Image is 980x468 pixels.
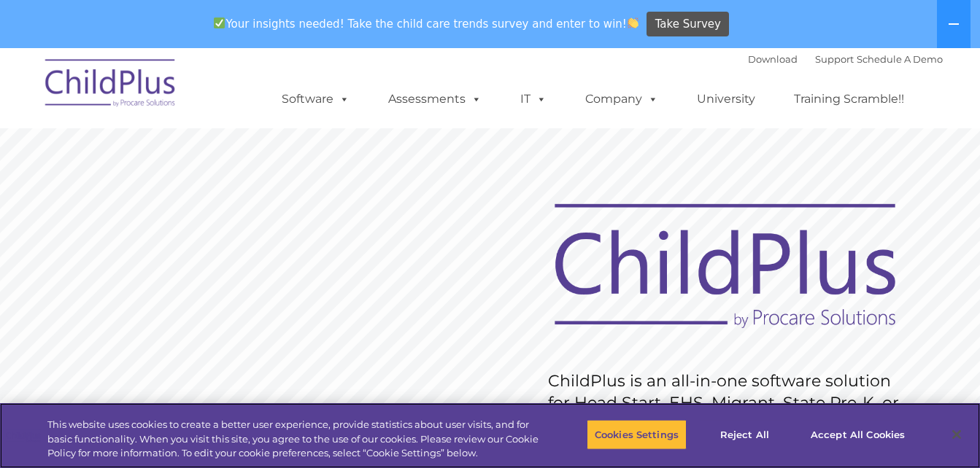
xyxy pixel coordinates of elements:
img: ✅ [214,17,225,28]
a: Schedule A Demo [857,53,943,65]
img: 👏 [628,17,638,28]
a: Company [571,85,673,114]
a: Download [748,53,798,65]
button: Reject All [699,419,790,450]
img: ChildPlus by Procare Solutions [38,49,184,122]
span: Your insights needed! Take the child care trends survey and enter to win! [208,9,645,38]
button: Close [941,418,973,451]
a: Assessments [374,85,496,114]
a: University [682,85,770,114]
a: IT [506,85,561,114]
font: | [748,53,943,65]
a: Software [267,85,364,114]
a: Support [815,53,854,65]
a: Take Survey [647,12,729,37]
button: Accept All Cookies [803,419,913,450]
a: Training Scramble!! [779,85,919,114]
div: This website uses cookies to create a better user experience, provide statistics about user visit... [47,418,539,461]
button: Cookies Settings [587,419,687,450]
span: Take Survey [655,12,721,37]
